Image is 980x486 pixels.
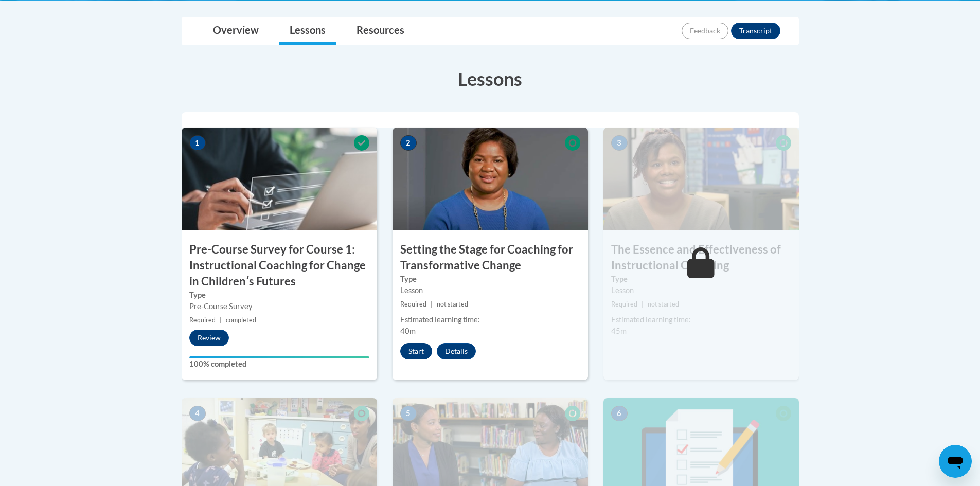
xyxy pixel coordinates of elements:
div: Lesson [400,285,580,296]
span: | [220,316,222,324]
div: Your progress [189,356,369,358]
span: completed [226,316,256,324]
span: Required [189,316,216,324]
h3: Pre-Course Survey for Course 1: Instructional Coaching for Change in Childrenʹs Futures [182,242,377,289]
img: Course Image [603,128,799,230]
button: Feedback [682,23,728,39]
label: Type [611,274,791,285]
button: Transcript [731,23,780,39]
span: 6 [611,406,628,421]
span: 1 [189,135,206,151]
span: not started [437,300,468,308]
button: Start [400,343,432,359]
a: Resources [346,17,415,45]
span: | [642,300,644,308]
div: Estimated learning time: [400,314,580,326]
button: Review [189,330,229,346]
h3: The Essence and Effectiveness of Instructional Coaching [603,242,799,274]
span: 4 [189,406,206,421]
span: 5 [400,406,417,421]
a: Overview [203,17,269,45]
a: Lessons [279,17,336,45]
img: Course Image [182,128,377,230]
span: Required [400,300,426,308]
div: Pre-Course Survey [189,301,369,312]
img: Course Image [393,128,588,230]
iframe: Button to launch messaging window [939,445,972,478]
span: 40m [400,327,416,335]
span: Required [611,300,637,308]
span: 3 [611,135,628,151]
span: 45m [611,327,627,335]
h3: Setting the Stage for Coaching for Transformative Change [393,242,588,274]
h3: Lessons [182,66,799,92]
label: Type [400,274,580,285]
div: Estimated learning time: [611,314,791,326]
span: 2 [400,135,417,151]
button: Details [437,343,476,359]
span: | [431,300,433,308]
label: 100% completed [189,358,369,370]
span: not started [648,300,679,308]
label: Type [189,290,369,301]
div: Lesson [611,285,791,296]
